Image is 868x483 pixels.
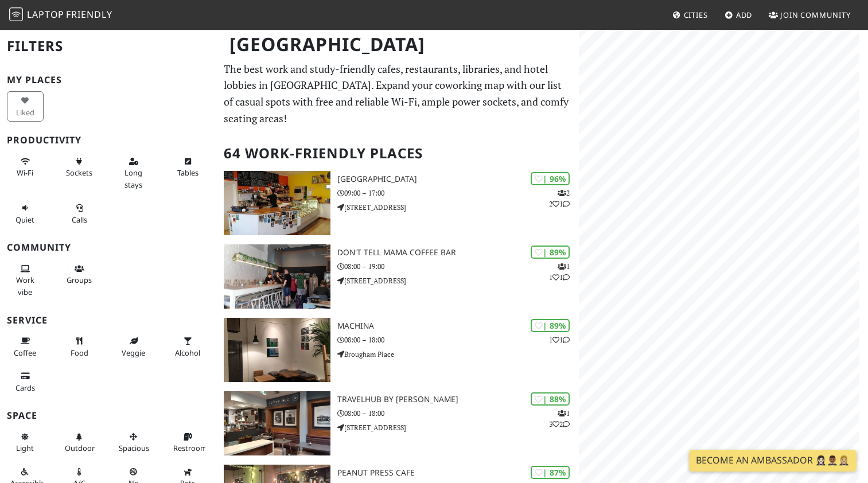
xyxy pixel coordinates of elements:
span: Laptop [27,8,64,21]
p: [STREET_ADDRESS] [337,275,578,286]
img: North Fort Cafe [224,171,330,235]
a: North Fort Cafe | 96% 221 [GEOGRAPHIC_DATA] 09:00 – 17:00 [STREET_ADDRESS] [217,171,578,235]
button: Sockets [61,152,98,182]
h1: [GEOGRAPHIC_DATA] [220,29,576,60]
button: Spacious [115,427,152,458]
h3: Peanut Press Cafe [337,468,578,478]
span: Alcohol [175,348,200,358]
span: Add [736,10,753,20]
img: TravelHub by Lothian [224,391,330,455]
h3: Machina [337,321,578,331]
p: 09:00 – 17:00 [337,188,578,198]
h3: Service [7,315,210,326]
p: [STREET_ADDRESS] [337,202,578,213]
h2: Filters [7,29,210,64]
span: Long stays [124,168,142,189]
a: Join Community [764,5,855,25]
button: Light [7,427,44,458]
button: Food [61,332,98,362]
p: 08:00 – 19:00 [337,261,578,272]
span: Quiet [15,215,34,225]
h3: TravelHub by [PERSON_NAME] [337,395,578,404]
span: Spacious [119,443,149,453]
span: Group tables [67,275,92,285]
div: | 88% [531,392,570,406]
button: Calls [61,198,98,229]
button: Cards [7,367,44,397]
a: TravelHub by Lothian | 88% 132 TravelHub by [PERSON_NAME] 08:00 – 18:00 [STREET_ADDRESS] [217,391,578,455]
div: | 96% [531,172,570,185]
h3: Community [7,242,210,253]
div: | 89% [531,319,570,332]
h3: Don't tell Mama Coffee Bar [337,248,578,258]
span: Video/audio calls [72,215,87,225]
button: Wi-Fi [7,152,44,182]
button: Tables [170,152,207,182]
button: Long stays [115,152,152,194]
div: | 87% [531,466,570,479]
a: Machina | 89% 11 Machina 08:00 – 18:00 Brougham Place [217,318,578,382]
button: Quiet [7,198,44,229]
h2: 64 Work-Friendly Places [224,136,571,171]
a: Become an Ambassador 🤵🏻‍♀️🤵🏾‍♂️🤵🏼‍♀️ [689,450,857,472]
button: Veggie [115,332,152,362]
a: Cities [668,5,713,25]
span: Cities [684,10,708,20]
button: Coffee [7,332,44,362]
p: 1 3 2 [549,408,570,430]
p: [STREET_ADDRESS] [337,422,578,433]
p: 1 1 [549,334,570,345]
span: Outdoor area [65,443,95,453]
a: LaptopFriendly LaptopFriendly [9,5,112,25]
button: Restroom [170,427,207,458]
p: 1 1 1 [549,261,570,283]
span: Restroom [173,443,207,453]
span: Credit cards [15,383,35,393]
span: Veggie [122,348,145,358]
span: Join Community [780,10,851,20]
p: 08:00 – 18:00 [337,408,578,419]
button: Outdoor [61,427,98,458]
h3: [GEOGRAPHIC_DATA] [337,174,578,184]
p: 2 2 1 [549,188,570,209]
img: Don't tell Mama Coffee Bar [224,244,330,309]
span: Friendly [66,8,112,21]
a: Add [720,5,757,25]
button: Alcohol [170,332,207,362]
p: Brougham Place [337,349,578,360]
span: Coffee [14,348,36,358]
p: The best work and study-friendly cafes, restaurants, libraries, and hotel lobbies in [GEOGRAPHIC_... [224,61,571,127]
img: LaptopFriendly [9,7,23,21]
span: Work-friendly tables [177,168,198,178]
div: | 89% [531,246,570,259]
h3: My Places [7,75,210,85]
img: Machina [224,318,330,382]
span: People working [16,275,34,297]
span: Food [71,348,88,358]
h3: Space [7,410,210,421]
button: Work vibe [7,259,44,301]
h3: Productivity [7,135,210,146]
p: 08:00 – 18:00 [337,334,578,345]
span: Natural light [16,443,34,453]
span: Stable Wi-Fi [17,168,33,178]
button: Groups [61,259,98,290]
span: Power sockets [66,168,92,178]
a: Don't tell Mama Coffee Bar | 89% 111 Don't tell Mama Coffee Bar 08:00 – 19:00 [STREET_ADDRESS] [217,244,578,309]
